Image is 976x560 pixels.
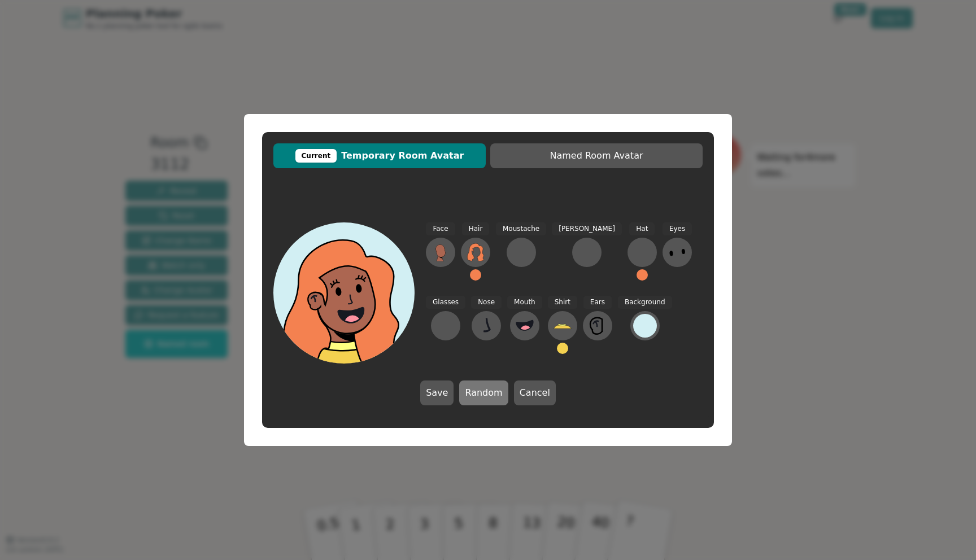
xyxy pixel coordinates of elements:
[496,222,546,235] span: Moustache
[273,143,486,168] button: CurrentTemporary Room Avatar
[471,296,502,309] span: Nose
[426,296,465,309] span: Glasses
[663,222,692,235] span: Eyes
[507,296,542,309] span: Mouth
[295,149,337,163] div: Current
[618,296,672,309] span: Background
[459,380,508,405] button: Random
[629,222,655,235] span: Hat
[462,222,490,235] span: Hair
[514,380,556,405] button: Cancel
[490,143,703,168] button: Named Room Avatar
[548,296,577,309] span: Shirt
[279,149,480,163] span: Temporary Room Avatar
[552,222,622,235] span: [PERSON_NAME]
[583,296,612,309] span: Ears
[426,222,455,235] span: Face
[496,149,697,163] span: Named Room Avatar
[420,380,454,405] button: Save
